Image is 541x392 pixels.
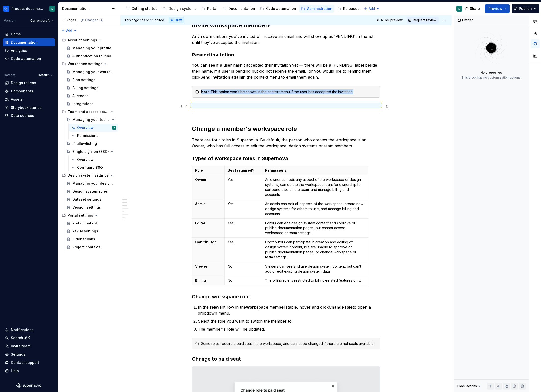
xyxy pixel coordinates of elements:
div: Team and access settings [60,108,118,116]
button: Quick preview [375,17,405,24]
button: Add [362,5,381,12]
div: Design systems [169,6,196,11]
span: Add [66,29,72,33]
div: Design system settings [68,173,109,178]
div: Managing your workspace [72,69,114,74]
a: Dataset settings [65,195,118,203]
div: Changes [85,18,103,22]
div: Account settings [68,38,97,43]
div: Design system roles [72,189,108,194]
button: Help [3,367,55,375]
div: No properties [480,71,502,75]
div: Workspace settings [60,60,118,68]
p: Viewers can see and use design system content, but can’t add or edit existing design system data. [265,264,365,274]
p: Select the role you want to switch the member to. [198,318,380,324]
a: Configure SSO [69,164,118,171]
p: The billing role is restricted to billing-related features only. [265,278,365,283]
p: Yes [228,177,259,182]
p: Editors can edit design system content and approve or publish documentation pages, but cannot acc... [265,221,365,235]
p: Yes [228,221,259,225]
a: Administration [299,5,334,13]
a: Portal content [65,219,118,227]
a: Billing settings [65,84,118,92]
span: Request review [413,18,436,22]
div: Billing settings [72,85,98,90]
div: Portal [207,6,217,11]
h3: Resend invitation [192,51,380,58]
a: Analytics [3,47,55,55]
div: Portal content [72,221,97,226]
a: Data sources [3,112,55,120]
p: An admin can edit all aspects of the workspace, create new design systems for others to use, and ... [265,201,365,216]
div: Sidebar links [72,237,95,242]
div: Code automation [266,6,296,11]
div: Some roles require a paid seat in the workspace, and cannot be changed if there are not seats ava... [201,341,377,346]
span: 4 [99,18,103,22]
p: Role [195,168,221,173]
span: Publish [519,6,532,11]
strong: Send invitation again [200,75,242,80]
p: You can see if a user hasn't accepted their invitation yet — there will be a 'PENDING' label besi... [192,62,380,80]
p: Yes [228,201,259,206]
button: Product documentationD [1,3,57,14]
div: Managing your team [to update] [72,117,110,122]
p: Any new members you've invited will receive an email and will show up as 'PENDING' in the list un... [192,33,380,45]
strong: Owner [195,177,207,182]
strong: Change role [329,305,353,310]
div: Assets [11,97,23,102]
button: Default [36,72,55,79]
div: Configure SSO [77,165,103,170]
div: Version [4,19,15,23]
a: Overview [69,156,118,164]
p: Yes [228,240,259,245]
button: Publish [512,4,539,13]
div: Documentation [11,40,38,45]
a: Design tokens [3,79,55,87]
button: Add [60,27,78,34]
a: Settings [3,350,55,358]
a: Version settings [65,203,118,211]
a: Documentation [3,38,55,46]
h2: Change a member's workspace role [192,125,380,133]
button: Request review [407,17,439,24]
div: Permissions [77,133,98,138]
div: Settings [11,352,25,357]
div: Search ⌘K [11,336,30,340]
a: Sidebar links [65,235,118,243]
a: Authentication tokens [65,52,118,60]
div: Documentation [228,6,255,11]
div: Dataset settings [72,197,101,202]
span: Add [369,7,375,11]
div: Portal settings [60,211,118,219]
a: OverviewD [69,124,118,132]
div: D [51,7,53,11]
a: Design systems [161,5,198,13]
button: Search ⌘K [3,334,55,342]
a: Ask AI settings [65,227,118,235]
a: Plan settings [65,76,118,84]
div: Ask AI settings [72,229,98,234]
h2: Invite workspace members [192,21,380,29]
div: Team and access settings [68,109,109,114]
strong: Admin [195,202,206,206]
div: Draft [169,17,184,23]
div: Overview [77,157,94,162]
p: There are four roles in Supernova. By default, the person who creates the workspace is an Owner, ... [192,137,380,149]
a: Managing your design system [65,179,118,187]
button: Notifications [3,326,55,334]
svg: Supernova Logo [16,383,41,388]
div: Portal settings [68,213,93,218]
div: Help [11,368,19,373]
div: Block actions [457,383,481,390]
a: Assets [3,95,55,103]
span: Share [470,6,480,11]
button: Contact support [3,359,55,367]
a: Code automation [258,5,298,13]
a: Storybook stories [3,104,55,112]
div: Plan settings [72,77,95,82]
span: Current draft [30,19,50,23]
div: Notifications [11,327,34,332]
div: Workspace settings [68,61,102,66]
div: Managing your profile [72,46,111,51]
